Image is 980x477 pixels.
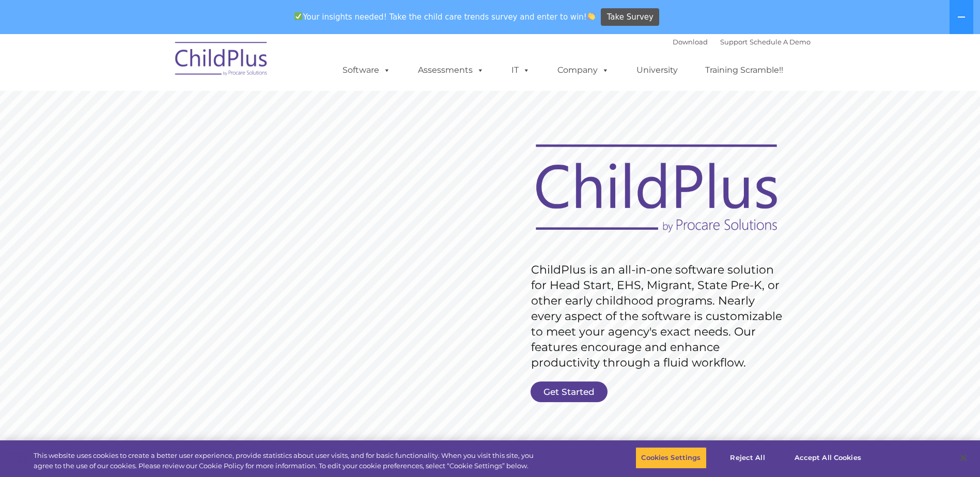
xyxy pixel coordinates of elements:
[332,60,401,81] a: Software
[673,38,708,46] a: Download
[952,447,975,469] button: Close
[607,8,654,26] span: Take Survey
[626,60,688,81] a: University
[587,12,595,20] img: 👏
[720,38,748,46] a: Support
[290,7,600,27] span: Your insights needed! Take the child care trends survey and enter to win!
[294,12,302,20] img: ✅
[408,60,494,81] a: Assessments
[789,447,867,469] button: Accept All Cookies
[673,38,811,46] font: |
[635,447,706,469] button: Cookies Settings
[715,447,780,469] button: Reject All
[601,8,659,26] a: Take Survey
[531,381,608,402] a: Get Started
[34,451,539,471] div: This website uses cookies to create a better user experience, provide statistics about user visit...
[531,262,787,371] rs-layer: ChildPlus is an all-in-one software solution for Head Start, EHS, Migrant, State Pre-K, or other ...
[501,60,540,81] a: IT
[170,35,273,86] img: ChildPlus by Procare Solutions
[750,38,811,46] a: Schedule A Demo
[547,60,619,81] a: Company
[695,60,794,81] a: Training Scramble!!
